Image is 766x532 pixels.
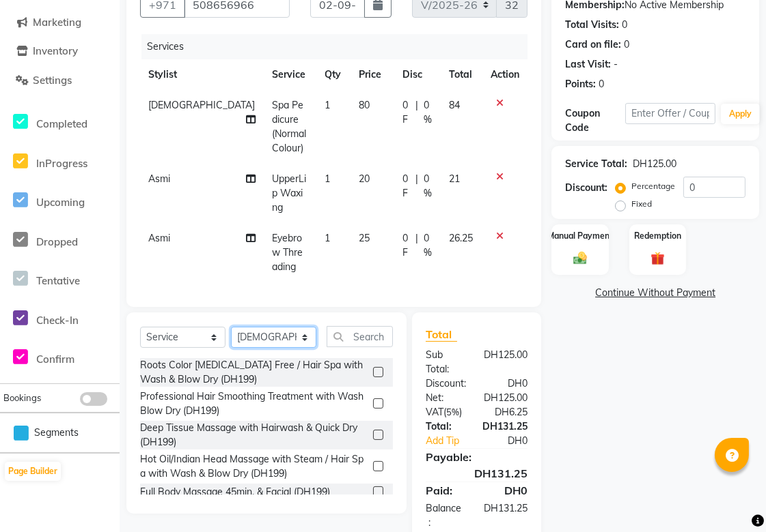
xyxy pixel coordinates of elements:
a: Inventory [3,44,116,59]
span: 1 [325,173,330,185]
span: Eyebrow Threading [272,232,303,273]
div: Hot Oil/Indian Head Massage with Steam / Hair Spa with Wash & Blow Dry (DH199) [140,452,368,481]
a: Continue Without Payment [554,286,756,300]
span: 25 [359,232,370,244]
span: Marketing [33,16,81,29]
img: _gift.svg [646,250,669,267]
div: Service Total: [565,157,627,171]
span: Upcoming [36,196,85,209]
span: | [415,231,418,260]
div: DH131.25 [474,501,538,530]
div: DH0 [477,376,538,391]
a: Marketing [3,15,116,31]
span: | [415,172,418,201]
span: Settings [33,74,72,87]
span: Total [426,327,457,342]
div: DH0 [487,434,538,448]
span: Bookings [3,392,41,403]
div: Discount: [565,181,607,195]
span: 0 % [424,231,433,260]
th: Disc [394,59,441,90]
div: DH6.25 [477,405,538,419]
span: 20 [359,173,370,185]
div: DH131.25 [415,465,538,482]
div: Paid: [415,482,477,499]
div: Deep Tissue Massage with Hairwash & Quick Dry (DH199) [140,421,368,449]
label: Redemption [634,230,681,242]
th: Stylist [140,59,264,90]
span: 5% [446,407,459,417]
div: Balance : [415,501,474,530]
div: Full Body Massage 45min. & Facial (DH199) [140,485,330,499]
div: Sub Total: [415,348,474,376]
div: DH125.00 [474,348,538,376]
span: UpperLip Waxing [272,173,306,213]
div: Discount: [415,376,477,391]
div: Coupon Code [565,106,625,135]
div: Net: [415,391,474,405]
span: [DEMOGRAPHIC_DATA] [148,99,255,111]
div: Card on file: [565,38,621,52]
span: 0 F [402,98,410,127]
div: Payable: [415,449,538,465]
button: Page Builder [5,462,61,481]
div: DH131.25 [472,419,538,434]
span: Spa Pedicure (Normal Colour) [272,99,306,154]
div: Professional Hair Smoothing Treatment with Wash Blow Dry (DH199) [140,389,368,418]
th: Total [441,59,482,90]
input: Search or Scan [327,326,393,347]
span: Inventory [33,44,78,57]
span: VAT [426,406,443,418]
span: 80 [359,99,370,111]
div: 0 [624,38,629,52]
div: Services [141,34,538,59]
th: Service [264,59,316,90]
div: Last Visit: [565,57,611,72]
div: Total Visits: [565,18,619,32]
th: Qty [316,59,351,90]
div: ( ) [415,405,477,419]
label: Fixed [631,198,652,210]
input: Enter Offer / Coupon Code [625,103,715,124]
span: 84 [449,99,460,111]
span: Completed [36,117,87,130]
span: Dropped [36,235,78,248]
a: Settings [3,73,116,89]
th: Action [482,59,528,90]
span: Check-In [36,314,79,327]
div: 0 [622,18,627,32]
div: Total: [415,419,472,434]
label: Manual Payment [547,230,613,242]
div: Roots Color [MEDICAL_DATA] Free / Hair Spa with Wash & Blow Dry (DH199) [140,358,368,387]
span: 1 [325,99,330,111]
span: Asmi [148,232,170,244]
span: Segments [34,426,79,440]
span: 0 % [424,98,433,127]
button: Apply [721,104,760,124]
span: Confirm [36,353,74,366]
th: Price [351,59,394,90]
div: DH0 [477,482,538,499]
span: 0 F [402,231,410,260]
div: DH125.00 [633,157,676,171]
img: _cash.svg [569,250,592,266]
span: 21 [449,173,460,185]
div: Points: [565,77,596,91]
span: 0 F [402,172,410,201]
span: 26.25 [449,232,473,244]
span: InProgress [36,157,87,170]
span: Tentative [36,274,80,287]
span: 1 [325,232,330,244]
a: Add Tip [415,434,487,448]
label: Percentage [631,180,675,192]
div: - [614,57,618,72]
span: Asmi [148,173,170,185]
span: 0 % [424,172,433,201]
div: DH125.00 [474,391,538,405]
span: | [415,98,418,127]
div: 0 [599,77,604,91]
